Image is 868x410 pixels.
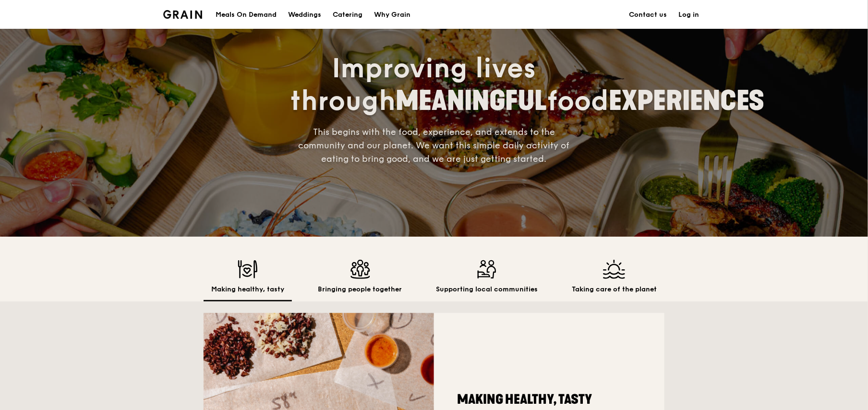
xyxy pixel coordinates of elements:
a: Why Grain [368,0,416,29]
span: Improving lives through food [290,52,764,118]
img: Bringing people together [318,260,402,279]
h2: Making healthy, tasty [211,285,284,294]
a: Log in [673,0,705,29]
img: Making healthy, tasty [211,260,284,279]
div: Catering [333,0,362,29]
img: Taking care of the planet [572,260,657,279]
span: EXPERIENCES [609,85,764,117]
a: Weddings [282,0,327,29]
span: This begins with the food, experience, and extends to the community and our planet. We want this ... [299,127,570,164]
div: Why Grain [374,0,410,29]
div: Meals On Demand [216,0,277,29]
a: Catering [327,0,368,29]
h2: Bringing people together [318,285,402,294]
img: Supporting local communities [436,260,538,279]
h2: Making healthy, tasty [457,391,641,408]
div: Weddings [288,0,321,29]
h2: Supporting local communities [436,285,538,294]
a: Contact us [623,0,673,29]
img: Grain [163,10,202,19]
span: MEANINGFUL [396,85,547,117]
h2: Taking care of the planet [572,285,657,294]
